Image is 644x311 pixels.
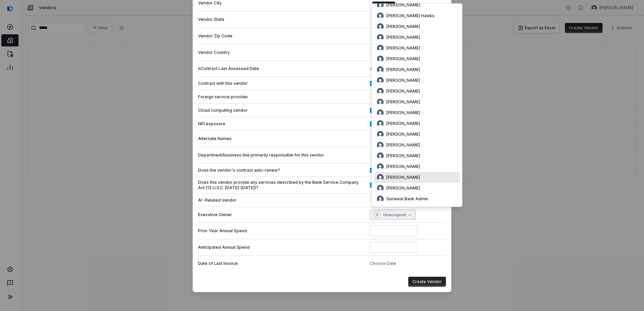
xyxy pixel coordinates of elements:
span: [PERSON_NAME] Hawks [386,13,434,19]
label: AI -Related Vendor [198,198,364,203]
label: Alternate Names [198,136,364,141]
span: [PERSON_NAME] [386,24,420,29]
label: Vendor Zip Code [198,33,364,39]
img: Joe Grewe avatar [377,56,384,62]
img: Jennie Le avatar [377,45,384,51]
span: [PERSON_NAME] [386,121,420,126]
button: Choose Date [368,62,398,76]
span: [PERSON_NAME] [386,78,420,83]
span: [PERSON_NAME] [386,142,420,148]
span: [PERSON_NAME] [386,164,420,169]
button: Create Vendor [408,277,446,287]
label: Prior Year Annual Spend [198,228,364,234]
span: [PERSON_NAME] [386,45,420,51]
img: Kara Trebs avatar [377,77,384,84]
img: Nancy Zezza avatar [377,109,384,116]
img: Dwight Flenniken avatar [377,23,384,30]
span: [PERSON_NAME] [386,153,420,159]
img: Raymond Rindone avatar [377,152,384,159]
img: John Hennessey avatar [377,66,384,73]
img: Kimberly Watson avatar [377,88,384,95]
span: [PERSON_NAME] [386,56,420,62]
span: [PERSON_NAME] [386,2,420,8]
span: [PERSON_NAME] [386,67,420,72]
label: Date of Last Invoice [198,261,364,266]
span: [PERSON_NAME] [386,99,420,105]
img: Paddy Gonzalez avatar [377,131,384,138]
span: [PERSON_NAME] [386,185,420,191]
span: Sunwest Bank Admin [386,196,428,202]
label: Vendor State [198,17,364,22]
span: [PERSON_NAME] [386,110,420,115]
img: Cody Carter avatar [377,2,384,8]
label: Department/business line primarily responsible for this vendor [198,152,364,158]
img: Shawn Kirshner avatar [377,185,384,192]
label: Anticipated Annual Spend [198,245,364,250]
label: nContract Last Assessed Date [198,66,364,71]
img: Sunwest Bank Admin avatar [377,196,384,202]
span: Unassigned [383,212,406,217]
img: Ryan Stomp avatar [377,163,384,170]
img: Melody Daugherty avatar [377,99,384,105]
button: Choose Date [368,256,398,271]
label: Does the vendor's contract auto-renew? [198,168,364,173]
label: Contract with this vendor [198,81,364,86]
label: Executive Owner [198,212,364,217]
span: [PERSON_NAME] [386,89,420,94]
span: [PERSON_NAME] [386,175,420,180]
label: Vendor City [198,0,364,6]
label: Vendor Country [198,50,364,55]
label: NPI exposure [198,121,364,127]
img: Nicole Smith avatar [377,120,384,127]
span: [PERSON_NAME] [386,35,420,40]
img: Harry Cupp avatar [377,34,384,41]
span: [PERSON_NAME] [386,132,420,137]
label: Does this vendor provide any services described by the Bank Service Company Act (12 U.S.C. [DATE]... [198,180,364,191]
img: Sanya Allmaras avatar [377,174,384,181]
label: Foreign service provider [198,94,364,100]
label: Cloud computing vendor [198,108,364,113]
img: Patti Lee avatar [377,142,384,148]
img: Coury Hawks avatar [377,12,384,19]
